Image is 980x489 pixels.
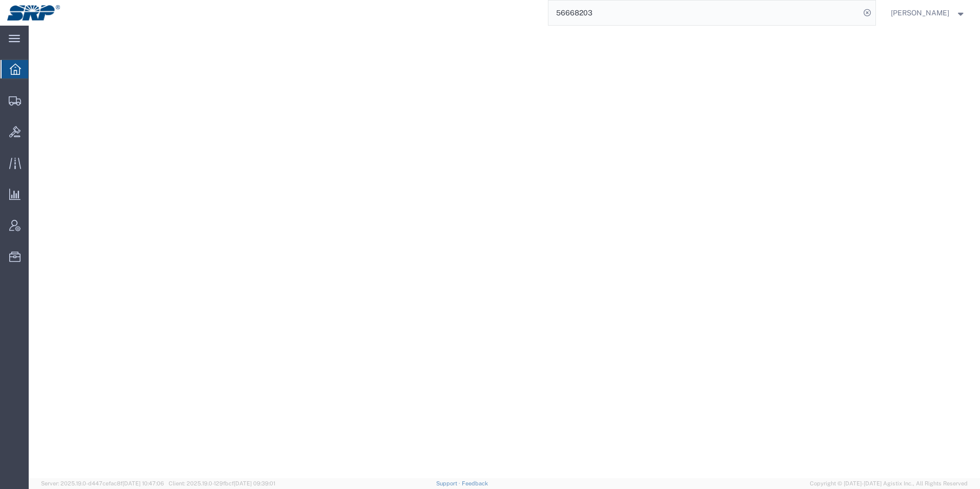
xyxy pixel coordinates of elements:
[41,480,164,486] span: Server: 2025.19.0-d447cefac8f
[548,1,860,25] input: Search for shipment number, reference number
[234,480,275,486] span: [DATE] 09:39:01
[436,480,462,486] a: Support
[810,479,968,488] span: Copyright © [DATE]-[DATE] Agistix Inc., All Rights Reserved
[891,7,949,18] span: Ed Simmons
[462,480,488,486] a: Feedback
[122,480,164,486] span: [DATE] 10:47:06
[29,26,980,478] iframe: FS Legacy Container
[7,5,60,21] img: logo
[890,7,966,19] button: [PERSON_NAME]
[169,480,275,486] span: Client: 2025.19.0-129fbcf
